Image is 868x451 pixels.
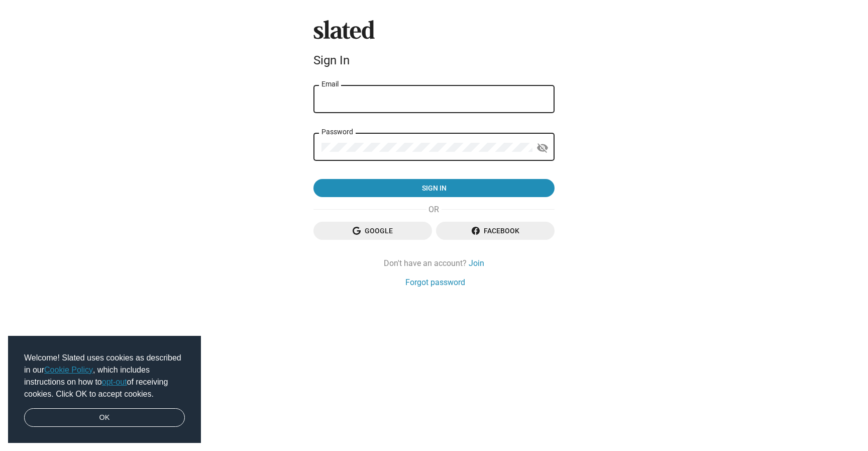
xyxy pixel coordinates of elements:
[313,258,555,268] div: Don't have an account?
[469,258,484,268] a: Join
[321,179,547,197] span: Sign in
[405,277,465,288] a: Forgot password
[536,140,549,156] mat-icon: visibility_off
[313,222,432,240] button: Google
[321,222,424,240] span: Google
[102,378,127,386] a: opt-out
[313,20,555,71] sl-branding: Sign In
[8,336,201,443] div: cookieconsent
[444,222,547,240] span: Facebook
[44,366,93,374] a: Cookie Policy
[313,53,555,67] div: Sign In
[24,352,185,400] span: Welcome! Slated uses cookies as described in our , which includes instructions on how to of recei...
[436,222,555,240] button: Facebook
[24,408,185,427] a: dismiss cookie message
[313,179,555,197] button: Sign in
[532,138,553,158] button: Show password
